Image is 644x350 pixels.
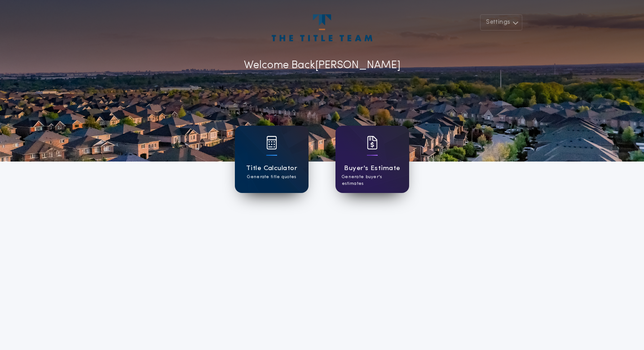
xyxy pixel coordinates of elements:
[266,136,277,149] img: card icon
[367,136,378,149] img: card icon
[244,57,401,74] p: Welcome Back [PERSON_NAME]
[342,174,403,187] p: Generate buyer's estimates
[235,126,309,193] a: card iconTitle CalculatorGenerate title quotes
[344,163,400,174] h1: Buyer's Estimate
[272,14,372,41] img: account-logo
[335,126,409,193] a: card iconBuyer's EstimateGenerate buyer's estimates
[246,163,297,174] h1: Title Calculator
[480,14,522,31] button: Settings
[247,174,296,180] p: Generate title quotes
